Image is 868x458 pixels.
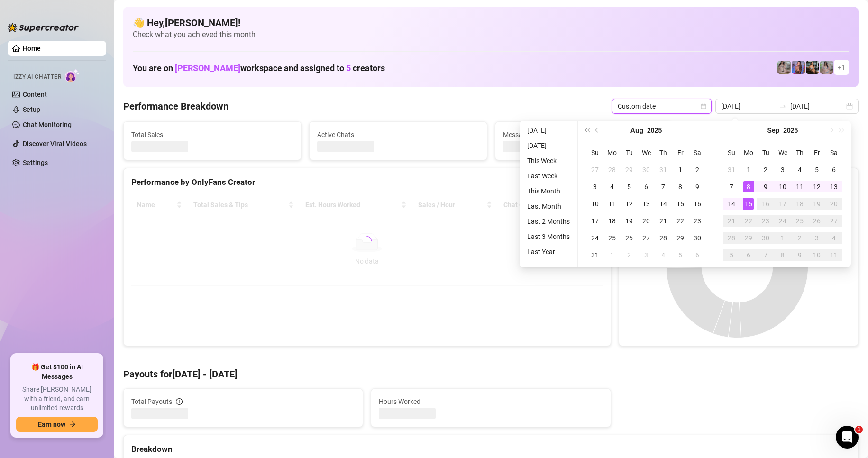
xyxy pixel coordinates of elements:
[777,181,788,192] div: 10
[175,63,240,73] span: [PERSON_NAME]
[133,63,385,73] h1: You are on workspace and assigned to creators
[723,212,740,229] td: 2025-09-21
[621,212,638,229] td: 2025-08-19
[658,181,669,192] div: 7
[16,385,98,413] span: Share [PERSON_NAME] with a friend, and earn unlimited rewards
[655,144,672,161] th: Th
[658,232,669,244] div: 28
[675,249,686,261] div: 5
[586,195,603,212] td: 2025-08-10
[792,61,805,74] img: Ava
[760,164,771,175] div: 2
[808,144,825,161] th: Fr
[825,144,842,161] th: Sa
[621,195,638,212] td: 2025-08-12
[828,164,840,175] div: 6
[723,247,740,264] td: 2025-10-05
[774,247,791,264] td: 2025-10-08
[623,164,635,175] div: 29
[603,161,621,178] td: 2025-07-28
[630,121,643,140] button: Choose a month
[23,45,41,52] a: Home
[606,232,618,244] div: 25
[721,101,775,111] input: Start date
[757,144,774,161] th: Tu
[794,215,805,227] div: 25
[346,63,351,73] span: 5
[317,129,479,140] span: Active Chats
[523,246,574,257] li: Last Year
[23,121,72,128] a: Chat Monitoring
[808,178,825,195] td: 2025-09-12
[726,198,737,210] div: 14
[692,232,703,244] div: 30
[777,215,788,227] div: 24
[623,232,635,244] div: 26
[760,198,771,210] div: 16
[589,232,601,244] div: 24
[658,198,669,210] div: 14
[640,249,652,261] div: 3
[791,229,808,247] td: 2025-10-02
[689,144,706,161] th: Sa
[791,212,808,229] td: 2025-09-25
[621,178,638,195] td: 2025-08-05
[623,215,635,227] div: 19
[592,121,603,140] button: Previous month (PageUp)
[828,232,840,244] div: 4
[828,215,840,227] div: 27
[640,215,652,227] div: 20
[828,198,840,210] div: 20
[757,212,774,229] td: 2025-09-23
[836,426,859,449] iframe: Intercom live chat
[675,164,686,175] div: 1
[589,249,601,261] div: 31
[655,161,672,178] td: 2025-07-31
[791,161,808,178] td: 2025-09-04
[672,178,689,195] td: 2025-08-08
[774,178,791,195] td: 2025-09-10
[523,170,574,182] li: Last Week
[760,181,771,192] div: 9
[740,178,757,195] td: 2025-09-08
[740,212,757,229] td: 2025-09-22
[820,61,833,74] img: Daisy
[726,232,737,244] div: 28
[623,181,635,192] div: 5
[23,106,40,113] a: Setup
[808,247,825,264] td: 2025-10-10
[672,212,689,229] td: 2025-08-22
[692,215,703,227] div: 23
[589,181,601,192] div: 3
[808,195,825,212] td: 2025-09-19
[743,198,754,210] div: 15
[740,229,757,247] td: 2025-09-29
[655,229,672,247] td: 2025-08-28
[675,215,686,227] div: 22
[757,247,774,264] td: 2025-10-07
[13,73,61,82] span: Izzy AI Chatter
[726,215,737,227] div: 21
[176,398,183,405] span: info-circle
[774,229,791,247] td: 2025-10-01
[589,198,601,210] div: 10
[23,140,87,147] a: Discover Viral Videos
[606,164,618,175] div: 28
[726,181,737,192] div: 7
[779,102,786,110] span: swap-right
[133,29,849,40] span: Check what you achieved this month
[638,144,655,161] th: We
[582,121,592,140] button: Last year (Control + left)
[672,161,689,178] td: 2025-08-01
[726,249,737,261] div: 5
[692,198,703,210] div: 16
[825,212,842,229] td: 2025-09-27
[808,161,825,178] td: 2025-09-05
[606,249,618,261] div: 1
[723,178,740,195] td: 2025-09-07
[689,161,706,178] td: 2025-08-02
[603,195,621,212] td: 2025-08-11
[523,125,574,136] li: [DATE]
[757,178,774,195] td: 2025-09-09
[586,247,603,264] td: 2025-08-31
